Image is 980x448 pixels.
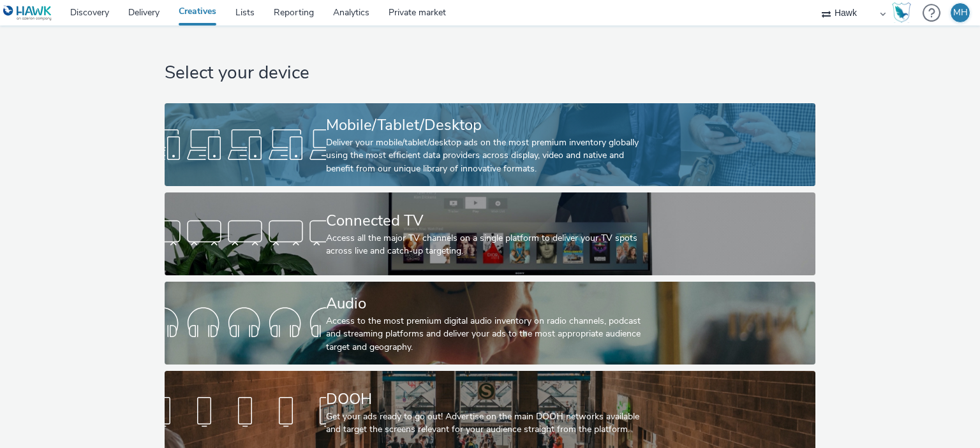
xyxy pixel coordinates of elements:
div: Access all the major TV channels on a single platform to deliver your TV spots across live and ca... [326,232,649,258]
img: Hawk Academy [892,3,911,23]
div: Access to the most premium digital audio inventory on radio channels, podcast and streaming platf... [326,315,649,354]
div: DOOH [326,388,649,410]
img: undefined Logo [3,5,52,21]
div: Audio [326,293,649,315]
a: Mobile/Tablet/DesktopDeliver your mobile/tablet/desktop ads on the most premium inventory globall... [165,103,815,186]
div: Connected TV [326,210,649,232]
a: Connected TVAccess all the major TV channels on a single platform to deliver your TV spots across... [165,192,815,275]
h1: Select your device [165,61,815,85]
div: Get your ads ready to go out! Advertise on the main DOOH networks available and target the screen... [326,410,649,437]
a: AudioAccess to the most premium digital audio inventory on radio channels, podcast and streaming ... [165,282,815,365]
div: MH [953,3,968,22]
a: Hawk Academy [892,3,916,23]
div: Deliver your mobile/tablet/desktop ads on the most premium inventory globally using the most effi... [326,136,649,175]
div: Mobile/Tablet/Desktop [326,114,649,136]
